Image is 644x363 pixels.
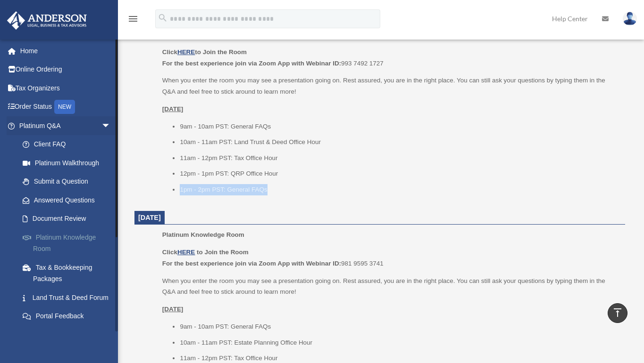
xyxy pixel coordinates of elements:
p: When you enter the room you may see a presentation going on. Rest assured, you are in the right p... [162,75,619,97]
li: 10am - 11am PST: Estate Planning Office Hour [180,337,619,348]
li: 1pm - 2pm PST: General FAQs [180,184,619,195]
a: Tax & Bookkeeping Packages [13,258,125,288]
span: Platinum Knowledge Room [162,231,244,238]
p: 981 9595 3741 [162,247,619,269]
li: 9am - 10am PST: General FAQs [180,121,619,132]
a: HERE [177,48,195,56]
img: Anderson Advisors Platinum Portal [4,11,90,30]
a: Land Trust & Deed Forum [13,288,125,307]
a: Platinum Walkthrough [13,153,125,172]
i: search [158,13,168,23]
a: Portal Feedback [13,307,125,326]
a: Order StatusNEW [7,97,125,117]
a: Tax Organizers [7,79,125,97]
a: HERE [177,249,195,256]
b: to Join the Room [197,249,249,256]
i: vertical_align_top [612,307,623,318]
b: Click [162,249,197,256]
li: 10am - 11am PST: Land Trust & Deed Office Hour [180,137,619,148]
li: 11am - 12pm PST: Tax Office Hour [180,153,619,164]
p: When you enter the room you may see a presentation going on. Rest assured, you are in the right p... [162,275,619,298]
span: [DATE] [138,214,161,221]
a: Document Review [13,210,125,228]
u: [DATE] [162,105,184,113]
a: Submit a Question [13,172,125,191]
a: Digital Productsarrow_drop_down [7,325,125,344]
div: NEW [54,100,75,114]
a: Answered Questions [13,191,125,210]
a: Client FAQ [13,135,125,154]
a: vertical_align_top [608,303,627,323]
p: 993 7492 1727 [162,47,619,69]
img: User Pic [623,12,637,25]
span: arrow_drop_down [101,116,120,136]
i: menu [127,13,139,24]
a: menu [127,16,139,24]
b: For the best experience join via Zoom App with Webinar ID: [162,260,341,267]
u: [DATE] [162,306,184,313]
li: 9am - 10am PST: General FAQs [180,321,619,332]
a: Platinum Knowledge Room [13,228,125,258]
li: 12pm - 1pm PST: QRP Office Hour [180,168,619,179]
a: Platinum Q&Aarrow_drop_down [7,116,125,135]
b: For the best experience join via Zoom App with Webinar ID: [162,60,341,67]
a: Online Ordering [7,60,125,79]
b: Click to Join the Room [162,48,247,56]
span: arrow_drop_down [101,325,120,345]
a: Home [7,41,125,60]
